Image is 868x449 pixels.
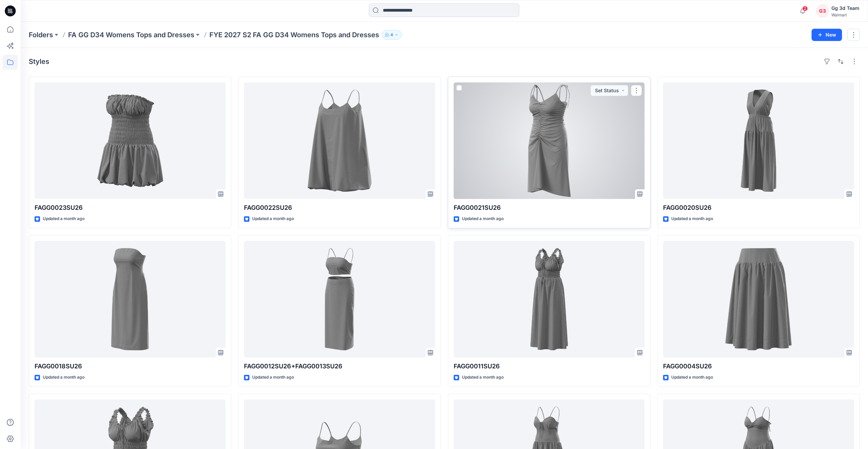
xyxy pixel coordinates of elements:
p: FAGG0011SU26 [454,362,645,371]
p: Updated a month ago [43,374,85,381]
p: Updated a month ago [671,215,713,222]
a: FAGG0020SU26 [663,82,854,199]
p: Updated a month ago [252,215,294,222]
a: FAGG0011SU26 [454,241,645,357]
button: 4 [382,30,402,40]
span: 2 [802,6,808,11]
p: Updated a month ago [43,215,85,222]
p: FAGG0023SU26 [35,203,225,213]
p: FYE 2027 S2 FA GG D34 Womens Tops and Dresses [209,30,379,40]
a: FAGG0018SU26 [35,241,225,357]
div: G3 [816,5,829,17]
a: FAGG0021SU26 [454,82,645,199]
h4: Styles [29,57,49,66]
p: FAGG0004SU26 [663,362,854,371]
div: Walmart [831,12,859,17]
a: FAGG0023SU26 [35,82,225,199]
p: FAGG0021SU26 [454,203,645,213]
p: Updated a month ago [462,374,504,381]
a: FAGG0022SU26 [244,82,435,199]
a: FAGG0012SU26+FAGG0013SU26 [244,241,435,357]
p: Updated a month ago [252,374,294,381]
p: FAGG0018SU26 [35,362,225,371]
p: 4 [390,31,393,39]
a: Folders [29,30,53,40]
a: FA GG D34 Womens Tops and Dresses [68,30,194,40]
p: Updated a month ago [671,374,713,381]
a: FAGG0004SU26 [663,241,854,357]
div: Gg 3d Team [831,4,859,12]
p: FAGG0022SU26 [244,203,435,213]
p: FAGG0020SU26 [663,203,854,213]
button: New [812,29,842,41]
p: Updated a month ago [462,215,504,222]
p: FAGG0012SU26+FAGG0013SU26 [244,362,435,371]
